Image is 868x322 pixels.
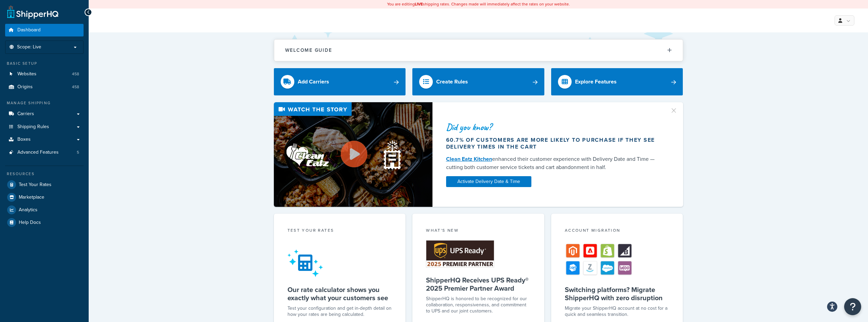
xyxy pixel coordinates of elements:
a: Shipping Rules [5,121,84,133]
h5: Switching platforms? Migrate ShipperHQ with zero disruption [565,286,670,302]
a: Explore Features [551,68,683,95]
a: Analytics [5,204,84,216]
div: Did you know? [446,122,662,132]
div: Test your configuration and get in-depth detail on how your rates are being calculated. [288,305,392,318]
span: Boxes [17,137,31,142]
a: Dashboard [5,24,84,36]
p: ShipperHQ is honored to be recognized for our collaboration, responsiveness, and commitment to UP... [426,296,531,314]
div: What's New [426,227,531,235]
a: Origins458 [5,81,84,93]
a: Carriers [5,108,84,120]
div: Explore Features [575,77,617,87]
img: Video thumbnail [274,102,432,207]
li: Advanced Features [5,146,84,159]
div: Resources [5,171,84,177]
span: Origins [17,84,33,90]
span: Marketplace [19,195,44,200]
div: Migrate your ShipperHQ account at no cost for a quick and seamless transition. [565,305,670,318]
a: Marketplace [5,191,84,203]
div: Test your rates [288,227,392,235]
a: Clean Eatz Kitchen [446,155,492,163]
span: Scope: Live [17,44,41,50]
div: Account Migration [565,227,670,235]
a: Boxes [5,133,84,146]
span: Analytics [19,207,38,213]
div: Basic Setup [5,61,84,66]
a: Test Your Rates [5,179,84,191]
span: Test Your Rates [19,182,52,188]
a: Help Docs [5,216,84,229]
span: Carriers [17,111,34,117]
div: 60.7% of customers are more likely to purchase if they see delivery times in the cart [446,137,662,150]
span: 5 [77,150,79,155]
div: Create Rules [436,77,468,87]
span: 458 [72,84,79,90]
span: 458 [72,71,79,77]
a: Websites458 [5,68,84,80]
b: LIVE [415,1,423,7]
a: Advanced Features5 [5,146,84,159]
div: Add Carriers [298,77,329,87]
span: Websites [17,71,36,77]
button: Welcome Guide [274,40,683,61]
span: Help Docs [19,220,41,226]
a: Activate Delivery Date & Time [446,176,531,187]
h2: Welcome Guide [285,48,332,53]
a: Create Rules [412,68,544,95]
li: Origins [5,81,84,93]
h5: Our rate calculator shows you exactly what your customers see [288,286,392,302]
li: Websites [5,68,84,80]
span: Advanced Features [17,150,59,155]
button: Open Resource Center [844,298,861,315]
span: Dashboard [17,27,41,33]
span: Shipping Rules [17,124,49,130]
h5: ShipperHQ Receives UPS Ready® 2025 Premier Partner Award [426,276,531,292]
a: Add Carriers [274,68,406,95]
div: enhanced their customer experience with Delivery Date and Time — cutting both customer service ti... [446,155,662,171]
div: Manage Shipping [5,100,84,106]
